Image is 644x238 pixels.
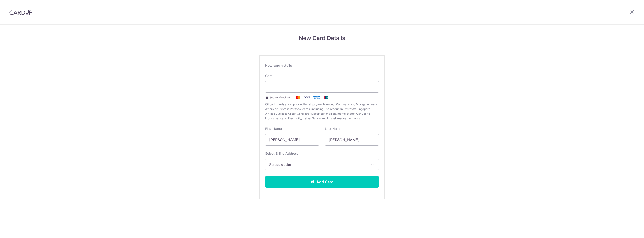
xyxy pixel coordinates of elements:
[265,151,298,156] label: Select Billing Address
[293,95,303,100] img: Mastercard
[265,63,379,68] div: New card details
[265,176,379,188] button: Add Card
[270,95,291,99] span: Secure 256-bit SSL
[269,84,375,90] iframe: Secure card payment input frame
[265,73,273,78] label: Card
[614,224,639,236] iframe: Opens a widget where you can find more information
[265,102,379,121] span: Citibank cards are supported for all payments except Car Loans and Mortgage Loans. American Expre...
[321,95,331,100] img: .alt.unionpay
[259,34,385,42] h4: New Card Details
[269,162,366,167] span: Select option
[325,134,379,146] input: Cardholder Last Name
[325,126,341,131] label: Last Name
[265,134,319,146] input: Cardholder First Name
[312,95,321,100] img: .alt.amex
[265,159,379,170] button: Select option
[9,9,32,15] img: CardUp
[303,95,312,100] img: Visa
[265,126,282,131] label: First Name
